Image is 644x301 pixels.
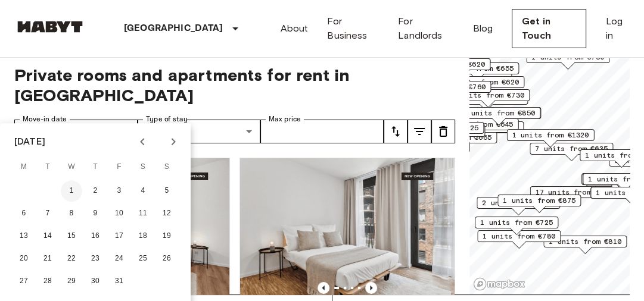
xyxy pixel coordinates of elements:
[441,63,514,74] span: 2 units from €655
[483,231,555,242] span: 1 units from €780
[156,203,178,224] button: 12
[108,248,130,269] button: 24
[441,76,524,95] div: Map marker
[503,195,575,206] span: 1 units from €875
[85,225,106,247] button: 16
[156,155,178,179] span: Sunday
[37,203,58,224] button: 7
[413,81,486,92] span: 1 units from €760
[108,180,130,202] button: 3
[132,131,153,152] button: Previous month
[526,51,609,70] div: Map marker
[61,271,82,292] button: 29
[156,225,178,247] button: 19
[462,108,535,118] span: 1 units from €850
[407,120,431,143] button: tune
[543,236,627,254] div: Map marker
[156,248,178,269] button: 26
[536,187,612,197] span: 17 units from €650
[269,114,301,124] label: Max price
[281,21,309,36] a: About
[384,120,407,143] button: tune
[446,77,519,87] span: 1 units from €620
[240,158,455,301] img: Marketing picture of unit DE-01-489-305-002
[605,14,630,43] a: Log in
[37,155,58,179] span: Tuesday
[473,277,525,291] a: Mapbox logo
[431,120,455,143] button: tune
[472,21,493,36] a: Blog
[85,155,106,179] span: Thursday
[477,197,560,215] div: Map marker
[124,21,223,36] p: [GEOGRAPHIC_DATA]
[85,203,106,224] button: 9
[13,271,35,292] button: 27
[512,9,586,48] a: Get in Touch
[318,282,329,294] button: Previous image
[85,180,106,202] button: 2
[13,225,35,247] button: 13
[13,155,35,179] span: Monday
[497,195,581,213] div: Map marker
[163,131,183,152] button: Next month
[398,14,453,43] a: For Landlords
[477,230,561,249] div: Map marker
[452,90,524,101] span: 1 units from €730
[108,203,130,224] button: 10
[132,225,154,247] button: 18
[61,155,82,179] span: Wednesday
[132,203,154,224] button: 11
[61,248,82,269] button: 22
[469,51,630,294] canvas: Map
[507,129,595,148] div: Map marker
[14,134,45,149] div: [DATE]
[482,197,555,208] span: 2 units from €865
[37,225,58,247] button: 14
[61,225,82,247] button: 15
[146,114,188,124] label: Type of stay
[365,282,377,294] button: Previous image
[480,217,553,228] span: 1 units from €725
[14,65,455,105] span: Private rooms and apartments for rent in [GEOGRAPHIC_DATA]
[535,143,608,154] span: 7 units from €635
[85,271,106,292] button: 30
[457,107,540,126] div: Map marker
[549,236,621,247] span: 1 units from €810
[132,155,154,179] span: Saturday
[108,155,130,179] span: Friday
[61,203,82,224] button: 8
[108,271,130,292] button: 31
[512,130,589,140] span: 1 units from €1320
[13,248,35,269] button: 20
[13,203,35,224] button: 6
[156,180,178,202] button: 5
[85,248,106,269] button: 23
[14,21,86,33] img: Habyt
[132,180,154,202] button: 4
[475,217,558,235] div: Map marker
[406,123,478,133] span: 2 units from €625
[382,141,470,159] div: Map marker
[37,271,58,292] button: 28
[530,143,613,161] div: Map marker
[37,248,58,269] button: 21
[132,248,154,269] button: 25
[412,59,485,70] span: 1 units from €620
[530,186,618,205] div: Map marker
[431,118,519,137] div: Map marker
[23,114,67,124] label: Move-in date
[327,14,379,43] a: For Business
[61,180,82,202] button: 1
[108,225,130,247] button: 17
